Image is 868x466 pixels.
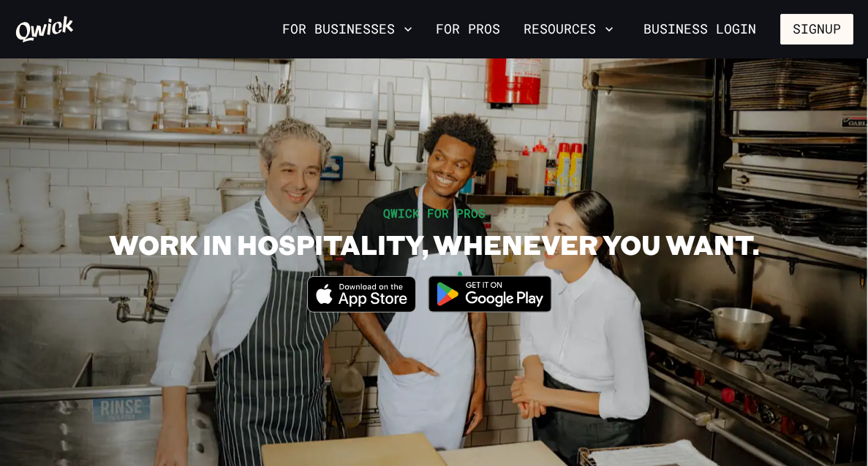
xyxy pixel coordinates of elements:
[430,17,506,42] a: For Pros
[780,14,853,45] button: Signup
[383,205,486,221] span: QWICK FOR PROS
[419,267,561,321] img: Get it on Google Play
[631,14,769,45] a: Business Login
[276,17,418,42] button: For Businesses
[307,300,417,316] a: Download on the App Store
[109,228,759,261] h1: WORK IN HOSPITALITY, WHENEVER YOU WANT.
[518,17,619,42] button: Resources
